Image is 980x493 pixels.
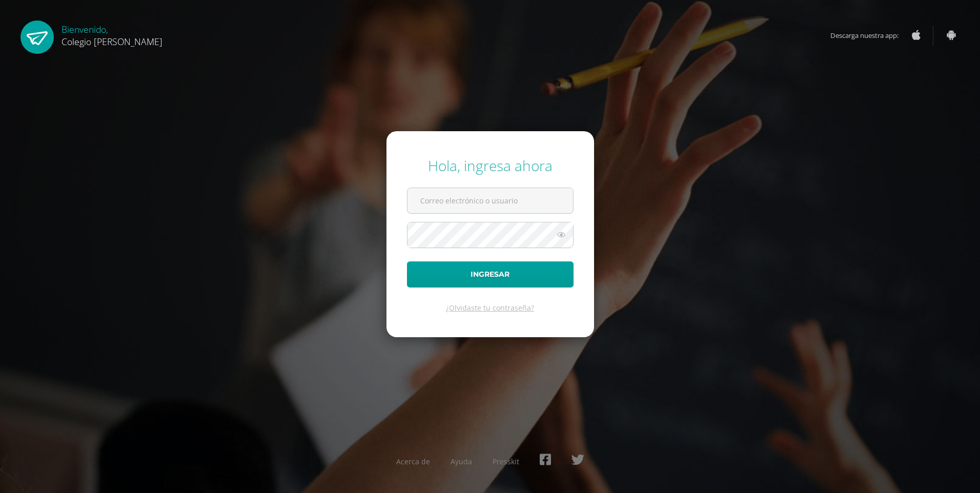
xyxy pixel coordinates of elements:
span: Descarga nuestra app: [830,26,909,45]
button: Ingresar [407,261,574,287]
span: Colegio [PERSON_NAME] [62,35,162,48]
div: Hola, ingresa ahora [407,156,574,175]
input: Correo electrónico o usuario [407,188,573,213]
a: Presskit [493,457,519,466]
a: Ayuda [451,457,472,466]
a: Acerca de [396,457,430,466]
div: Bienvenido, [62,20,162,48]
a: ¿Olvidaste tu contraseña? [446,303,534,313]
